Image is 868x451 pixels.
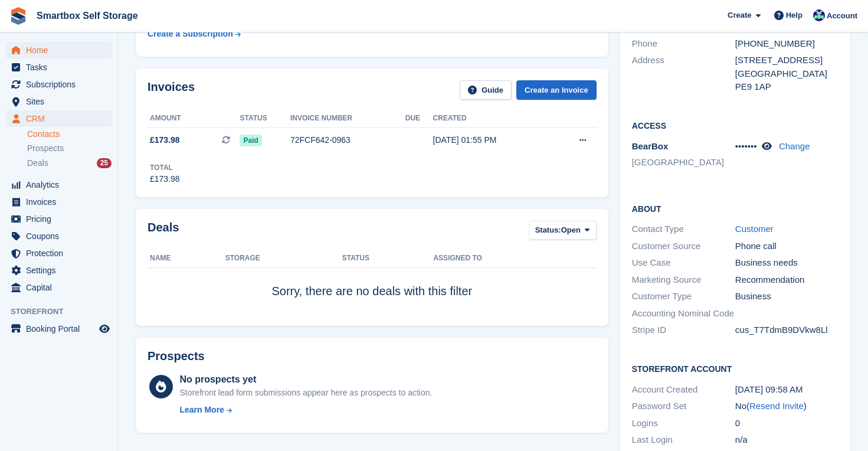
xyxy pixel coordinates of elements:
[26,194,97,210] span: Invoices
[271,285,472,298] span: Sorry, there are no deals with this filter
[26,177,97,193] span: Analytics
[179,372,432,387] div: No prospects yet
[6,211,112,227] a: menu
[735,417,838,430] div: 0
[813,9,825,21] img: Roger Canham
[6,110,112,127] a: menu
[632,37,735,51] div: Phone
[148,249,225,268] th: Name
[11,306,117,318] span: Storefront
[6,194,112,210] a: menu
[6,321,112,337] a: menu
[735,400,838,413] div: No
[225,249,342,268] th: Storage
[433,249,596,268] th: Assigned to
[148,23,241,45] a: Create a Subscription
[97,322,112,336] a: Preview store
[433,109,551,128] th: Created
[342,249,434,268] th: Status
[27,142,112,155] a: Prospects
[827,10,857,22] span: Account
[290,134,405,146] div: 72FCF642-0963
[150,134,180,146] span: £173.98
[150,162,180,173] div: Total
[632,290,735,303] div: Customer Type
[735,383,838,397] div: [DATE] 09:58 AM
[26,59,97,76] span: Tasks
[728,9,751,21] span: Create
[26,279,97,296] span: Capital
[6,279,112,296] a: menu
[6,228,112,244] a: menu
[240,135,261,146] span: Paid
[26,110,97,127] span: CRM
[27,143,64,154] span: Prospects
[632,417,735,430] div: Logins
[460,80,512,100] a: Guide
[735,273,838,287] div: Recommendation
[632,433,735,447] div: Last Login
[433,134,551,146] div: [DATE] 01:55 PM
[632,323,735,337] div: Stripe ID
[786,9,803,21] span: Help
[735,37,838,51] div: [PHONE_NUMBER]
[632,54,735,94] div: Address
[290,109,405,128] th: Invoice number
[6,76,112,93] a: menu
[179,387,432,399] div: Storefront lead form submissions appear here as prospects to action.
[735,224,774,234] a: Customer
[27,157,112,169] a: Deals 25
[179,404,432,416] a: Learn More
[735,54,838,67] div: [STREET_ADDRESS]
[516,80,597,100] a: Create an Invoice
[735,67,838,81] div: [GEOGRAPHIC_DATA]
[779,141,810,151] a: Change
[632,383,735,397] div: Account Created
[561,224,581,236] span: Open
[529,221,597,240] button: Status: Open
[148,28,233,40] div: Create a Subscription
[26,245,97,262] span: Protection
[9,7,27,25] img: stora-icon-8386f47178a22dfd0bd8f6a31ec36ba5ce8667c1dd55bd0f319d3a0aa187defe.svg
[405,109,433,128] th: Due
[6,245,112,262] a: menu
[32,6,143,25] a: Smartbox Self Storage
[26,76,97,93] span: Subscriptions
[735,141,757,151] span: •••••••
[735,433,838,447] div: n/a
[632,156,735,169] li: [GEOGRAPHIC_DATA]
[148,221,179,243] h2: Deals
[26,321,97,337] span: Booking Portal
[735,290,838,303] div: Business
[150,173,180,185] div: £173.98
[632,256,735,270] div: Use Case
[632,202,838,214] h2: About
[632,362,838,374] h2: Storefront Account
[27,158,48,169] span: Deals
[240,109,290,128] th: Status
[148,349,205,363] h2: Prospects
[535,224,561,236] span: Status:
[26,262,97,279] span: Settings
[746,401,807,411] span: ( )
[632,400,735,413] div: Password Set
[6,42,112,58] a: menu
[148,80,195,100] h2: Invoices
[632,240,735,253] div: Customer Source
[97,158,112,168] div: 25
[632,141,669,151] span: BearBox
[632,223,735,236] div: Contact Type
[632,307,735,321] div: Accounting Nominal Code
[26,42,97,58] span: Home
[26,211,97,227] span: Pricing
[26,228,97,244] span: Coupons
[632,119,838,131] h2: Access
[27,129,112,140] a: Contacts
[735,323,838,337] div: cus_T7TdmB9DVkw8Ll
[148,109,240,128] th: Amount
[6,262,112,279] a: menu
[179,404,224,416] div: Learn More
[6,59,112,76] a: menu
[749,401,804,411] a: Resend Invite
[735,240,838,253] div: Phone call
